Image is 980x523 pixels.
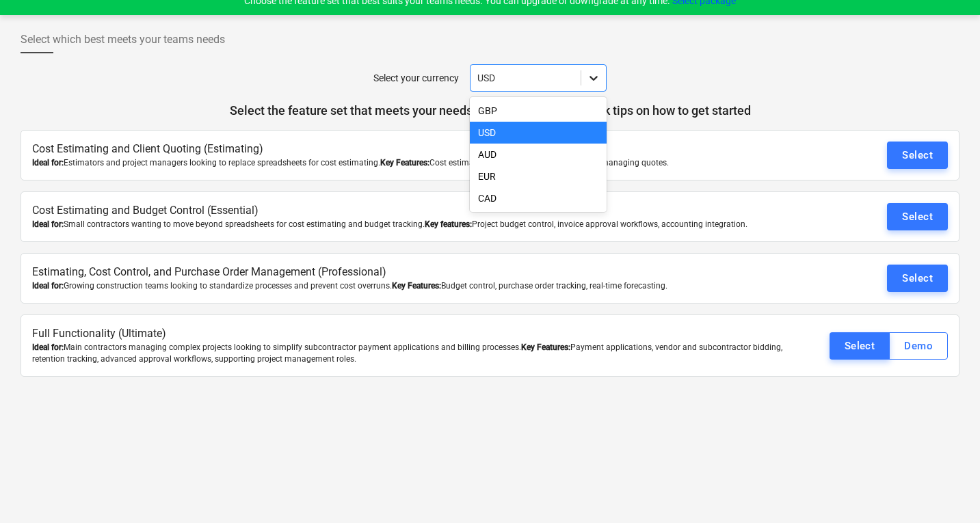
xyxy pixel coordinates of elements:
p: Cost Estimating and Budget Control (Essential) [32,203,795,219]
button: Select [887,142,948,169]
div: Demo [904,337,933,355]
div: GBP [470,100,607,122]
div: Select [902,269,933,287]
iframe: Chat Widget [912,457,980,523]
button: Select [887,265,948,292]
button: Select [830,332,890,360]
div: AUD [470,144,607,165]
b: Ideal for: [32,343,64,352]
div: USD [470,122,607,144]
b: Key Features: [521,343,570,352]
p: Cost Estimating and Client Quoting (Estimating) [32,142,795,157]
b: Key features: [425,219,472,229]
div: Growing construction teams looking to standardize processes and prevent cost overruns. Budget con... [32,280,795,292]
p: Estimating, Cost Control, and Purchase Order Management (Professional) [32,265,795,280]
span: Select which best meets your teams needs [21,31,225,48]
button: Select [887,203,948,230]
b: Key Features: [392,281,441,291]
div: EUR [470,165,607,187]
b: Ideal for: [32,219,64,229]
p: Select your currency [373,71,459,85]
div: Small contractors wanting to move beyond spreadsheets for cost estimating and budget tracking. Pr... [32,219,795,230]
div: Select [902,208,933,226]
p: Select the feature set that meets your needs, and we'll send you quick tips on how to get started [21,103,959,119]
div: Select [845,337,875,355]
p: Full Functionality (Ultimate) [32,326,795,342]
b: Ideal for: [32,281,64,291]
b: Key Features: [380,158,429,167]
div: Estimators and project managers looking to replace spreadsheets for cost estimating. Cost estimat... [32,157,795,169]
b: Ideal for: [32,158,64,167]
div: Main contractors managing complex projects looking to simplify subcontractor payment applications... [32,342,795,365]
div: Select [902,146,933,164]
button: Demo [889,332,948,360]
div: CAD [470,187,607,209]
